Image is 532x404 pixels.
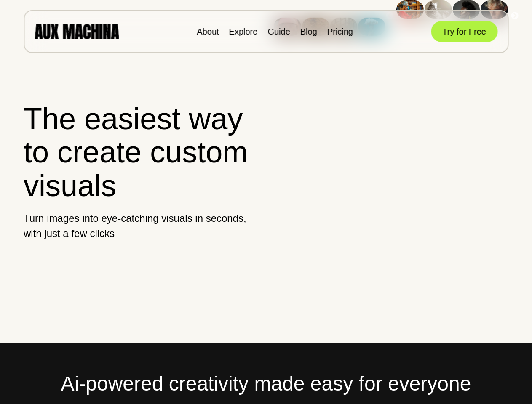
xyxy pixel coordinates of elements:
[229,27,258,36] a: Explore
[24,211,259,241] p: Turn images into eye-catching visuals in seconds, with just a few clicks
[327,27,353,36] a: Pricing
[197,27,219,36] a: About
[431,21,497,42] button: Try for Free
[24,102,259,202] h1: The easiest way to create custom visuals
[267,27,290,36] a: Guide
[35,24,119,39] img: AUX MACHINA
[24,369,508,399] h2: Ai-powered creativity made easy for everyone
[300,27,317,36] a: Blog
